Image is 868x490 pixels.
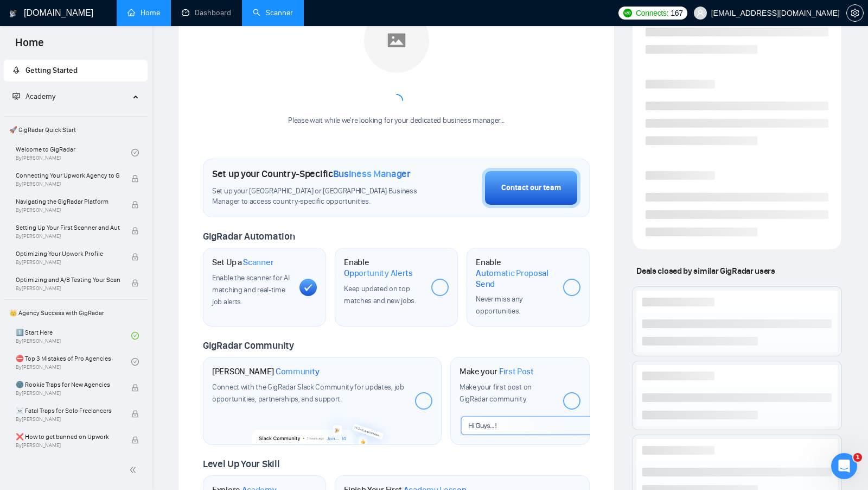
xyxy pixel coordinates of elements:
span: Opportunity Alerts [344,268,413,279]
img: upwork-logo.png [623,9,632,17]
span: lock [131,227,139,235]
span: check-circle [131,358,139,366]
a: 1️⃣ Start HereBy[PERSON_NAME] [16,324,131,348]
span: By [PERSON_NAME] [16,285,120,292]
span: By [PERSON_NAME] [16,259,120,266]
span: Deals closed by similar GigRadar users [632,261,779,280]
span: lock [131,175,139,183]
img: slackcommunity-bg.png [252,410,394,444]
span: Navigating the GigRadar Platform [16,196,120,207]
span: 👑 Agency Success with GigRadar [5,302,146,324]
a: homeHome [127,8,160,17]
span: By [PERSON_NAME] [16,416,120,423]
div: Please wait while we're looking for your dedicated business manager... [282,116,511,126]
span: Connecting Your Upwork Agency to GigRadar [16,170,120,181]
span: lock [131,279,139,287]
span: ☠️ Fatal Traps for Solo Freelancers [16,405,120,416]
a: ⛔ Top 3 Mistakes of Pro AgenciesBy[PERSON_NAME] [16,350,131,374]
img: placeholder.png [364,8,429,73]
span: Optimizing and A/B Testing Your Scanner for Better Results [16,274,120,285]
span: rocket [12,66,20,74]
button: Contact our team [482,168,580,208]
span: Academy [25,92,55,101]
span: Community [276,366,320,377]
span: By [PERSON_NAME] [16,233,120,240]
h1: Set Up a [212,257,273,268]
span: loading [388,92,405,109]
a: Welcome to GigRadarBy[PERSON_NAME] [16,141,131,165]
li: Getting Started [4,60,148,81]
span: lock [131,410,139,418]
iframe: Intercom live chat [831,453,857,479]
span: lock [131,253,139,261]
span: lock [131,201,139,209]
span: By [PERSON_NAME] [16,442,120,449]
span: Connects: [636,7,668,19]
span: lock [131,384,139,392]
span: 🌚 Rookie Traps for New Agencies [16,379,120,390]
span: Keep updated on top matches and new jobs. [344,284,416,305]
a: dashboardDashboard [182,8,231,17]
span: Setting Up Your First Scanner and Auto-Bidder [16,222,120,233]
span: Getting Started [25,66,78,75]
span: First Post [499,366,534,377]
span: user [697,9,704,17]
span: By [PERSON_NAME] [16,207,120,213]
span: Automatic Proposal Send [476,268,554,289]
span: Connect with the GigRadar Slack Community for updates, job opportunities, partnerships, and support. [212,382,404,404]
span: Scanner [243,257,273,268]
a: setting [846,9,864,17]
h1: Enable [476,257,554,289]
span: GigRadar Automation [203,230,295,242]
span: setting [847,9,863,17]
span: Optimizing Your Upwork Profile [16,248,120,259]
span: check-circle [131,149,139,156]
span: 1 [853,453,862,462]
span: GigRadar Community [203,340,294,351]
span: Enable the scanner for AI matching and real-time job alerts. [212,273,290,306]
span: Never miss any opportunities. [476,294,522,316]
span: Home [7,35,53,58]
h1: Set up your Country-Specific [212,168,411,180]
h1: Make your [459,366,534,377]
h1: Enable [344,257,423,278]
span: fund-projection-screen [12,92,20,100]
span: 🚀 GigRadar Quick Start [5,119,146,141]
span: check-circle [131,332,139,340]
span: Set up your [GEOGRAPHIC_DATA] or [GEOGRAPHIC_DATA] Business Manager to access country-specific op... [212,186,427,207]
span: 167 [671,7,682,19]
h1: [PERSON_NAME] [212,366,320,377]
span: By [PERSON_NAME] [16,390,120,397]
span: Academy [12,92,55,101]
span: Make your first post on GigRadar community. [459,382,532,404]
a: searchScanner [253,8,293,17]
img: logo [9,5,17,22]
span: double-left [129,464,140,475]
div: Contact our team [501,182,561,194]
button: setting [846,4,864,22]
span: lock [131,436,139,444]
span: Level Up Your Skill [203,458,279,470]
span: By [PERSON_NAME] [16,181,120,187]
span: Business Manager [333,168,411,180]
span: ❌ How to get banned on Upwork [16,431,120,442]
